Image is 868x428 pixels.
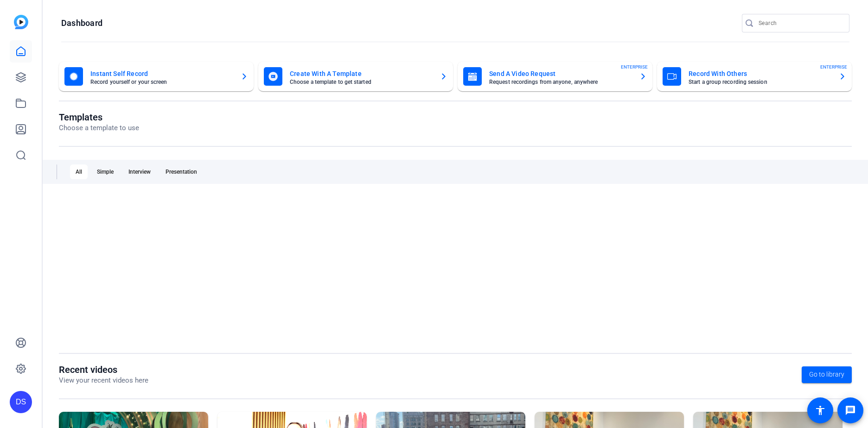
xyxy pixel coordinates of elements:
div: Interview [123,164,156,179]
mat-card-title: Record With Others [689,68,831,79]
span: ENTERPRISE [621,63,648,70]
span: ENTERPRISE [820,63,847,70]
mat-card-subtitle: Start a group recording session [689,79,831,85]
div: DS [10,391,32,413]
mat-card-title: Create With A Template [290,68,433,79]
mat-icon: message [845,405,856,416]
mat-card-subtitle: Request recordings from anyone, anywhere [489,79,632,85]
mat-card-subtitle: Choose a template to get started [290,79,433,85]
span: Go to library [809,370,844,379]
button: Instant Self RecordRecord yourself or your screen [59,62,254,91]
h1: Dashboard [61,18,102,29]
img: blue-gradient.svg [14,15,28,29]
mat-card-subtitle: Record yourself or your screen [90,79,233,85]
div: Presentation [160,164,203,179]
p: View your recent videos here [59,375,148,386]
button: Create With A TemplateChoose a template to get started [258,62,453,91]
a: Go to library [802,366,852,383]
p: Choose a template to use [59,123,139,133]
button: Record With OthersStart a group recording sessionENTERPRISE [657,62,852,91]
mat-card-title: Instant Self Record [90,68,233,79]
input: Search [759,18,842,29]
mat-icon: accessibility [815,405,826,416]
button: Send A Video RequestRequest recordings from anyone, anywhereENTERPRISE [458,62,652,91]
mat-card-title: Send A Video Request [489,68,632,79]
div: Simple [91,164,119,179]
h1: Recent videos [59,364,148,375]
h1: Templates [59,112,139,123]
div: All [70,164,88,179]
